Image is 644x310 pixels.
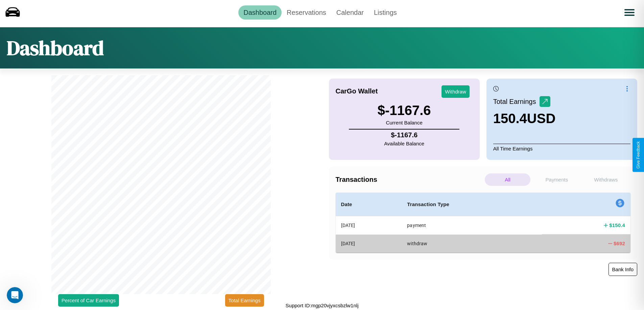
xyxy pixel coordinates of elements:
p: Withdraws [583,173,629,186]
p: Support ID: mgp20vjyxcsbzlw1nlj [286,301,359,310]
a: Listings [369,5,402,20]
th: [DATE] [336,234,402,252]
h4: CarGo Wallet [336,87,378,95]
p: Current Balance [378,118,431,127]
h4: Date [341,200,397,208]
button: Bank Info [609,263,637,276]
p: All [485,173,530,186]
p: Total Earnings [493,95,540,108]
h1: Dashboard [7,34,104,62]
a: Calendar [331,5,369,20]
iframe: Intercom live chat [7,287,23,303]
div: Give Feedback [636,141,641,169]
th: [DATE] [336,216,402,235]
button: Percent of Car Earnings [58,294,119,307]
th: payment [402,216,542,235]
h3: $ -1167.6 [378,103,431,118]
th: withdraw [402,234,542,252]
table: simple table [336,193,631,253]
p: All Time Earnings [493,144,630,153]
button: Open menu [620,3,639,22]
h4: Transaction Type [407,200,536,208]
p: Payments [534,173,579,186]
h3: 150.4 USD [493,111,556,126]
a: Reservations [282,5,331,20]
button: Total Earnings [225,294,264,307]
h4: $ 692 [614,240,625,247]
button: Withdraw [442,85,470,98]
h4: $ 150.4 [609,222,625,229]
a: Dashboard [238,5,282,20]
h4: Transactions [336,176,483,184]
p: Available Balance [384,139,424,148]
h4: $ -1167.6 [384,131,424,139]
